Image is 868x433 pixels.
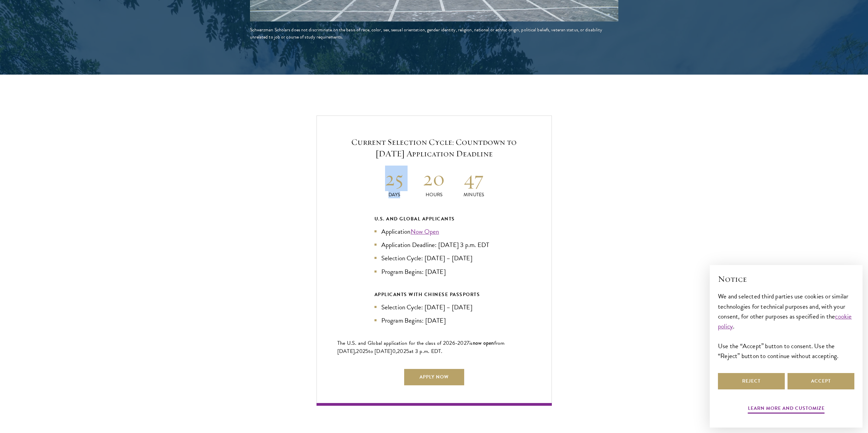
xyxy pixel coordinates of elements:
a: Apply Now [404,369,464,385]
span: 7 [467,339,469,347]
div: U.S. and Global Applicants [374,215,494,223]
span: The U.S. and Global application for the class of 202 [337,339,452,347]
h2: 47 [454,166,494,191]
li: Application Deadline: [DATE] 3 p.m. EDT [374,240,494,250]
button: Reject [718,373,785,389]
p: Minutes [454,191,494,198]
h2: 25 [374,166,414,191]
p: Days [374,191,414,198]
span: 6 [452,339,455,347]
button: Learn more and customize [748,404,825,415]
span: is [469,339,473,347]
span: 5 [406,347,409,355]
span: 202 [397,347,406,355]
div: Schwarzman Scholars does not discriminate on the basis of race, color, sex, sexual orientation, g... [250,26,618,41]
h5: Current Selection Cycle: Countdown to [DATE] Application Deadline [337,136,531,159]
div: APPLICANTS WITH CHINESE PASSPORTS [374,290,494,299]
a: cookie policy [718,311,852,331]
span: 0 [392,347,396,355]
span: now open [473,339,494,347]
span: from [DATE], [337,339,505,355]
span: 202 [356,347,365,355]
span: at 3 p.m. EDT. [409,347,443,355]
span: to [DATE] [368,347,392,355]
a: Now Open [411,227,439,236]
li: Program Begins: [DATE] [374,267,494,277]
span: , [396,347,397,355]
li: Application [374,227,494,236]
span: 5 [365,347,368,355]
div: We and selected third parties use cookies or similar technologies for technical purposes and, wit... [718,291,854,360]
p: Hours [414,191,454,198]
li: Selection Cycle: [DATE] – [DATE] [374,253,494,263]
h2: Notice [718,273,854,285]
li: Program Begins: [DATE] [374,315,494,325]
span: -202 [455,339,467,347]
h2: 20 [414,166,454,191]
li: Selection Cycle: [DATE] – [DATE] [374,302,494,312]
button: Accept [788,373,854,389]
